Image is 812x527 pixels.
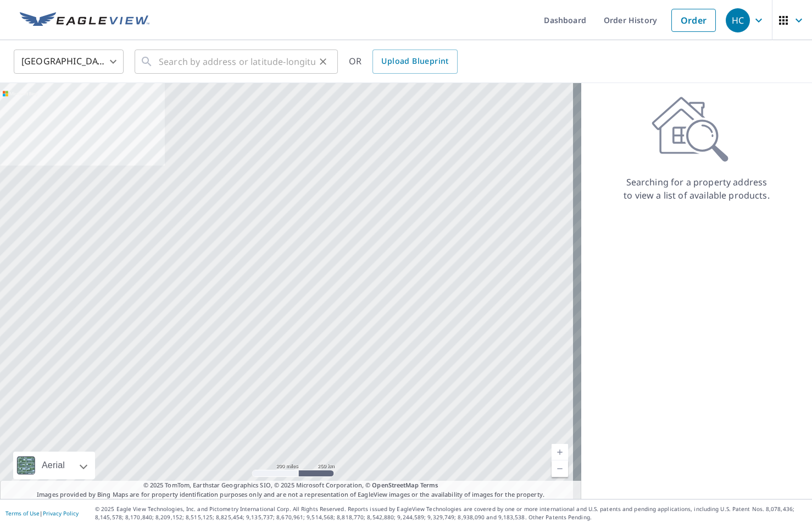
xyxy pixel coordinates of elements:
[420,481,438,489] a: Terms
[381,54,448,68] span: Upload Blueprint
[95,505,807,521] p: © 2025 Eagle View Technologies, Inc. and Pictometry International Corp. All Rights Reserved. Repo...
[372,50,457,74] a: Upload Blueprint
[38,452,68,479] div: Aerial
[43,509,79,517] a: Privacy Policy
[623,175,770,202] p: Searching for a property address to view a list of available products.
[13,452,95,479] div: Aerial
[5,509,40,517] a: Terms of Use
[5,510,79,517] p: |
[552,460,568,477] a: Current Level 5, Zoom Out
[143,481,438,490] span: © 2025 TomTom, Earthstar Geographics SIO, © 2025 Microsoft Corporation, ©
[671,9,716,32] a: Order
[20,12,149,29] img: EV Logo
[14,46,124,77] div: [GEOGRAPHIC_DATA]
[315,54,331,69] button: Clear
[552,444,568,460] a: Current Level 5, Zoom In
[159,46,315,77] input: Search by address or latitude-longitude
[349,50,458,74] div: OR
[372,481,418,489] a: OpenStreetMap
[726,8,750,32] div: HC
